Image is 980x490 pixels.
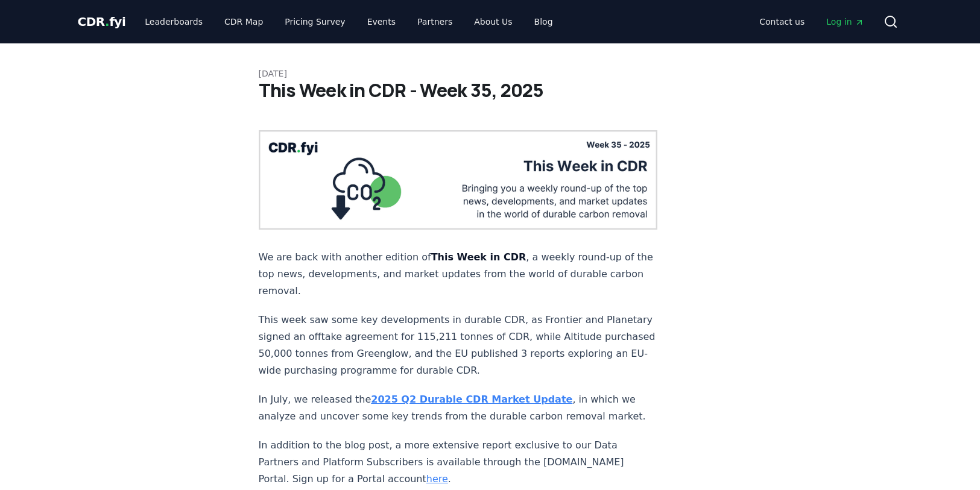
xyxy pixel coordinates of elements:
p: In addition to the blog post, a more extensive report exclusive to our Data Partners and Platform... [259,437,658,488]
span: Log in [826,16,864,28]
a: Partners [408,11,462,33]
span: CDR fyi [78,14,126,29]
a: Pricing Survey [275,11,355,33]
span: . [105,14,109,29]
h1: This Week in CDR - Week 35, 2025 [259,80,722,101]
a: here [426,473,448,485]
img: blog post image [259,130,658,230]
nav: Main [135,11,562,33]
a: Events [358,11,405,33]
a: Leaderboards [135,11,212,33]
p: In July, we released the , in which we analyze and uncover some key trends from the durable carbo... [259,391,658,425]
p: We are back with another edition of , a weekly round-up of the top news, developments, and market... [259,249,658,300]
strong: This Week in CDR [431,251,526,263]
a: About Us [464,11,522,33]
a: Blog [525,11,563,33]
p: [DATE] [259,68,722,80]
a: Log in [817,11,873,33]
a: Contact us [750,11,814,33]
a: CDR.fyi [78,13,126,30]
nav: Main [750,11,873,33]
a: 2025 Q2 Durable CDR Market Update [371,394,572,405]
a: CDR Map [215,11,273,33]
p: This week saw some key developments in durable CDR, as Frontier and Planetary signed an offtake a... [259,312,658,379]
